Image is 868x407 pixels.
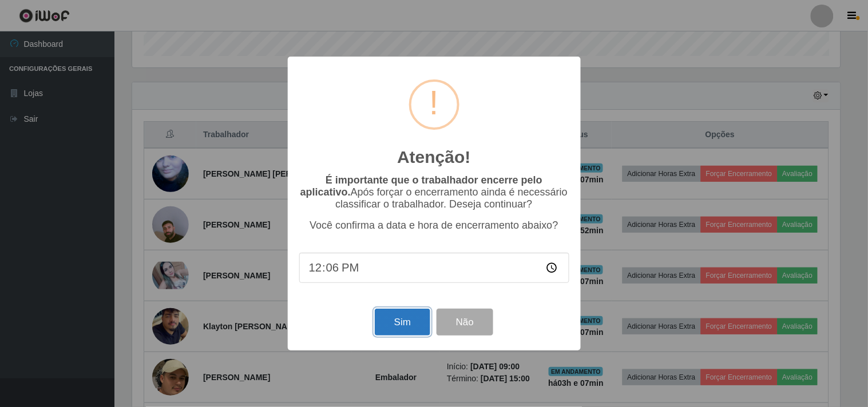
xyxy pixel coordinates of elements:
button: Sim [375,309,430,336]
p: Após forçar o encerramento ainda é necessário classificar o trabalhador. Deseja continuar? [299,174,569,210]
b: É importante que o trabalhador encerre pelo aplicativo. [300,174,542,198]
p: Você confirma a data e hora de encerramento abaixo? [299,220,569,232]
button: Não [437,309,493,336]
h2: Atenção! [397,147,470,167]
